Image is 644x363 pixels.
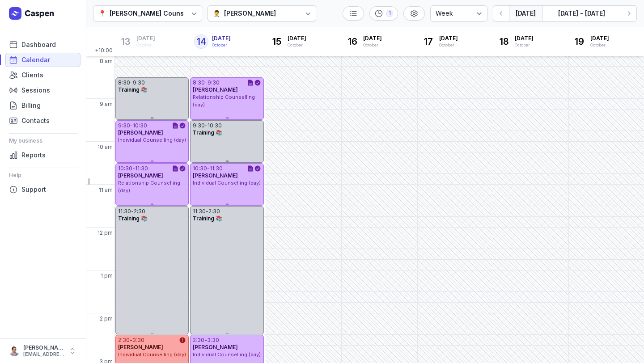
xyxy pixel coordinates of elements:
span: Sessions [21,85,50,96]
span: Billing [21,100,41,111]
div: - [205,122,208,129]
div: - [131,208,134,215]
div: - [130,122,133,129]
div: 10:30 [193,165,207,172]
span: [PERSON_NAME] [193,172,238,179]
div: 2:30 [193,337,204,344]
span: [PERSON_NAME] [118,344,163,350]
div: [EMAIL_ADDRESS][DOMAIN_NAME] [23,351,64,358]
div: 18 [497,34,511,49]
div: 11:30 [193,208,206,215]
div: 11:30 [210,165,223,172]
div: October [212,42,231,48]
div: 11:30 [135,165,148,172]
div: October [136,42,155,48]
span: Relationship Counselling (day) [193,94,255,108]
div: - [207,165,210,172]
span: Training 📚 [118,86,148,93]
div: 2:30 [134,208,145,215]
div: 10:30 [133,122,147,129]
span: Individual Counselling (day) [118,351,186,358]
span: Relationship Counselling (day) [118,180,180,194]
div: October [439,42,458,48]
span: [PERSON_NAME] [193,86,238,93]
div: 11:30 [118,208,131,215]
span: Training 📚 [118,215,148,222]
div: - [204,337,207,344]
span: +10:00 [95,47,114,56]
div: October [515,42,534,48]
span: Training 📚 [193,129,222,136]
div: October [363,42,382,48]
span: [DATE] [439,35,458,42]
div: 📍 [98,8,106,19]
span: 11 am [99,186,113,194]
span: 9 am [100,101,113,108]
span: [DATE] [515,35,534,42]
div: [PERSON_NAME] [224,8,276,19]
div: 9:30 [133,79,145,86]
div: - [130,79,133,86]
div: Help [9,168,77,182]
div: - [206,208,208,215]
div: - [205,79,208,86]
div: 10:30 [208,122,222,129]
span: [DATE] [136,35,155,42]
span: [DATE] [212,35,231,42]
span: Contacts [21,115,50,126]
span: Support [21,184,46,195]
span: 1 pm [101,272,113,279]
button: [DATE] [509,5,542,21]
div: 8:30 [118,79,130,86]
span: [DATE] [590,35,609,42]
span: Individual Counselling (day) [118,137,186,143]
div: 8:30 [193,79,205,86]
span: [DATE] [288,35,306,42]
span: [PERSON_NAME] [118,129,163,136]
div: October [288,42,306,48]
span: [PERSON_NAME] [118,172,163,179]
span: Training 📚 [193,215,222,222]
div: October [590,42,609,48]
div: 2:30 [208,208,220,215]
div: 13 [119,34,133,49]
span: 10 am [97,144,113,151]
div: - [132,165,135,172]
div: 14 [194,34,208,49]
div: 10:30 [118,165,132,172]
div: My business [9,134,77,148]
div: 9:30 [208,79,220,86]
div: [PERSON_NAME] Counselling [110,8,201,19]
span: Reports [21,150,46,160]
span: Dashboard [21,39,56,50]
div: 16 [345,34,360,49]
span: Individual Counselling (day) [193,180,261,186]
div: 9:30 [193,122,205,129]
span: 12 pm [97,229,113,236]
div: 19 [572,34,587,49]
span: Individual Counselling (day) [193,351,261,358]
span: 8 am [100,58,113,65]
div: [PERSON_NAME] [23,344,64,351]
span: [PERSON_NAME] [193,344,238,350]
span: Clients [21,70,43,80]
div: 9:30 [118,122,130,129]
img: User profile image [9,346,20,356]
div: 3:30 [132,337,144,344]
div: 1 [386,10,393,17]
div: 3:30 [207,337,219,344]
span: Calendar [21,55,50,65]
span: 2 pm [100,315,113,322]
div: 17 [421,34,436,49]
div: 2:30 [118,337,130,344]
button: [DATE] - [DATE] [542,5,621,21]
div: 👨‍⚕️ [213,8,220,19]
div: 15 [270,34,284,49]
span: [DATE] [363,35,382,42]
div: - [130,337,132,344]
